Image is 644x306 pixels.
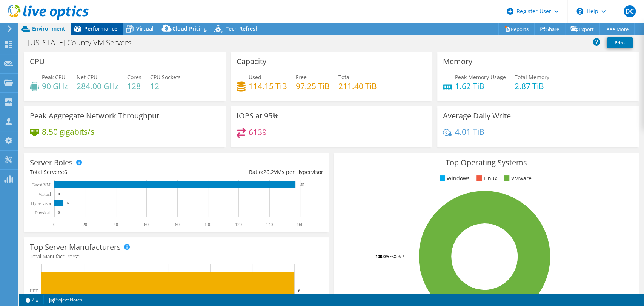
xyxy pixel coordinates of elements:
svg: \n [576,8,583,15]
span: Peak CPU [42,74,65,81]
text: 140 [266,222,273,227]
a: Reports [498,23,535,35]
a: More [599,23,635,35]
span: 6 [64,168,67,175]
text: Virtual [38,192,51,197]
a: Export [565,23,600,35]
tspan: ESXi 6.7 [389,254,404,259]
h3: Server Roles [30,158,73,167]
div: Ratio: VMs per Hypervisor [177,168,323,176]
span: Free [296,74,307,81]
tspan: 100.0% [375,254,389,259]
span: Environment [32,25,65,32]
h3: Top Operating Systems [340,158,633,167]
h4: 4.01 TiB [455,128,484,136]
h3: Peak Aggregate Network Throughput [30,112,159,120]
text: Hypervisor [31,201,51,206]
text: 80 [175,222,180,227]
a: Print [607,37,633,48]
text: 160 [297,222,303,227]
h1: [US_STATE] County VM Servers [25,38,143,47]
h4: 6139 [249,128,267,136]
text: 20 [83,222,87,227]
text: 100 [204,222,211,227]
text: HPE [29,288,38,294]
text: 157 [299,183,304,186]
text: Guest VM [32,182,51,188]
a: Project Notes [43,295,88,304]
h4: 114.15 TiB [249,82,287,90]
span: Virtual [136,25,154,32]
a: 2 [20,295,44,304]
h4: 12 [150,82,181,90]
span: Used [249,74,261,81]
span: Net CPU [77,74,97,81]
span: Cloud Pricing [172,25,207,32]
li: Windows [438,174,470,183]
text: 120 [235,222,242,227]
text: Physical [35,210,51,215]
h4: 2.87 TiB [515,82,549,90]
h4: 211.40 TiB [338,82,377,90]
h3: Average Daily Write [443,112,511,120]
text: 0 [58,211,60,214]
text: 6 [298,288,300,293]
span: Total Memory [515,74,549,81]
h3: CPU [30,57,45,66]
h4: 284.00 GHz [77,82,118,90]
h4: 90 GHz [42,82,68,90]
span: Tech Refresh [226,25,259,32]
text: 0 [58,192,60,196]
h4: 128 [127,82,141,90]
span: Total [338,74,351,81]
h4: Total Manufacturers: [30,252,323,261]
span: Peak Memory Usage [455,74,506,81]
li: Linux [475,174,497,183]
h4: 1.62 TiB [455,82,506,90]
h3: Memory [443,57,472,66]
li: VMware [502,174,532,183]
div: Total Servers: [30,168,177,176]
h4: 97.25 TiB [296,82,330,90]
h3: Capacity [237,57,266,66]
span: CPU Sockets [150,74,181,81]
text: 40 [114,222,118,227]
span: Cores [127,74,141,81]
span: DC [624,5,636,17]
span: 1 [78,253,81,260]
span: 26.2 [263,168,274,175]
text: 0 [53,222,55,227]
h3: Top Server Manufacturers [30,243,121,251]
h4: 8.50 gigabits/s [42,128,94,136]
span: Performance [84,25,117,32]
h3: IOPS at 95% [237,112,279,120]
text: 6 [67,201,69,205]
text: 60 [144,222,149,227]
a: Share [534,23,565,35]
